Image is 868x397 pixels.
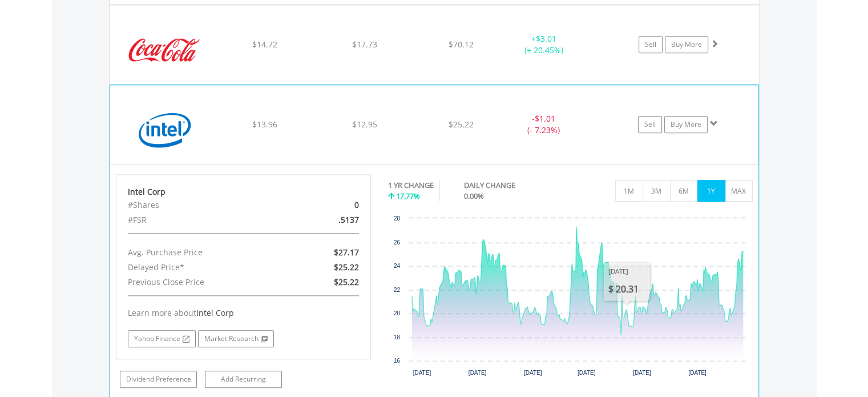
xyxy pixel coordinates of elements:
[119,260,285,275] div: Delayed Price*
[664,116,708,133] a: Buy More
[352,119,377,130] span: $12.95
[352,39,377,50] span: $17.73
[196,307,234,318] span: Intel Corp
[670,180,698,202] button: 6M
[464,191,484,201] span: 0.00%
[725,180,753,202] button: MAX
[388,180,434,191] div: 1 YR CHANGE
[394,215,401,222] text: 28
[449,119,474,130] span: $25.22
[119,212,285,227] div: #FSR
[198,330,274,347] a: Market Research
[394,310,401,316] text: 20
[501,33,587,56] div: + (+ 20.45%)
[128,307,360,319] div: Learn more about
[633,370,651,376] text: [DATE]
[119,245,285,260] div: Avg. Purchase Price
[388,212,753,384] div: Chart. Highcharts interactive chart.
[394,263,401,269] text: 24
[638,116,662,133] a: Sell
[413,370,431,376] text: [DATE]
[464,180,555,191] div: DAILY CHANGE
[615,180,643,202] button: 1M
[578,370,596,376] text: [DATE]
[394,358,401,364] text: 16
[394,239,401,246] text: 26
[688,370,706,376] text: [DATE]
[119,198,285,212] div: #Shares
[500,113,586,136] div: - (- 7.23%)
[394,334,401,340] text: 18
[285,198,368,212] div: 0
[536,33,556,44] span: $3.01
[334,262,359,272] span: $25.22
[120,371,197,388] a: Dividend Preference
[524,370,542,376] text: [DATE]
[469,370,487,376] text: [DATE]
[116,99,214,161] img: EQU.US.INTC.png
[665,36,708,53] a: Buy More
[119,275,285,290] div: Previous Close Price
[334,276,359,287] span: $25.22
[388,212,752,384] svg: Interactive chart
[449,39,474,50] span: $70.12
[252,39,277,50] span: $14.72
[205,371,282,388] a: Add Recurring
[252,119,277,130] span: $13.96
[128,186,360,198] div: Intel Corp
[394,287,401,293] text: 22
[697,180,725,202] button: 1Y
[639,36,663,53] a: Sell
[334,247,359,258] span: $27.17
[128,330,196,347] a: Yahoo Finance
[285,212,368,227] div: .5137
[535,113,555,124] span: $1.01
[396,191,420,201] span: 17.77%
[643,180,671,202] button: 3M
[115,19,213,81] img: EQU.US.KO.png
